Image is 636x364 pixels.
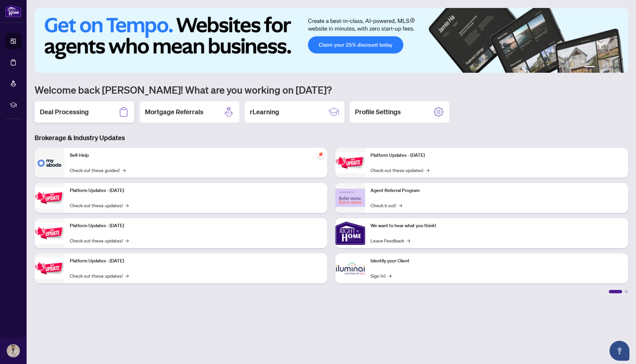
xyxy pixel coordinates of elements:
[399,202,402,209] span: →
[70,166,126,174] a: Check out these guides!→
[35,258,64,279] img: Platform Updates - July 8, 2025
[35,148,64,178] img: Self-Help
[407,237,410,244] span: →
[35,133,628,142] h3: Brokerage & Industry Updates
[125,237,129,244] span: →
[250,107,279,117] h2: rLearning
[70,187,322,194] p: Platform Updates - [DATE]
[70,222,322,229] p: Platform Updates - [DATE]
[609,341,629,361] button: Open asap
[70,272,129,279] a: Check out these updates!→
[371,222,623,229] p: We want to hear what you think!
[5,5,21,17] img: logo
[335,218,365,248] img: We want to hear what you think!
[371,152,623,159] p: Platform Updates - [DATE]
[335,189,365,207] img: Agent Referral Program
[70,152,322,159] p: Self-Help
[35,8,628,73] img: Slide 0
[40,107,89,117] h2: Deal Processing
[371,237,410,244] a: Leave Feedback→
[125,202,129,209] span: →
[7,344,20,357] img: Profile Icon
[613,66,616,69] button: 5
[35,187,64,208] img: Platform Updates - September 16, 2025
[122,166,126,174] span: →
[597,66,600,69] button: 2
[70,237,129,244] a: Check out these updates!→
[619,66,621,69] button: 6
[35,223,64,243] img: Platform Updates - July 21, 2025
[603,66,605,69] button: 3
[355,107,401,117] h2: Profile Settings
[371,257,623,265] p: Identify your Client
[608,66,611,69] button: 4
[70,202,129,209] a: Check out these updates!→
[371,187,623,194] p: Agent Referral Program
[125,272,129,279] span: →
[388,272,391,279] span: →
[317,150,325,158] span: pushpin
[584,66,595,69] button: 1
[145,107,203,117] h2: Mortgage Referrals
[35,83,628,96] h1: Welcome back [PERSON_NAME]! What are you working on [DATE]?
[70,257,322,265] p: Platform Updates - [DATE]
[371,272,391,279] a: Sign In!→
[371,202,402,209] a: Check it out!→
[426,166,429,174] span: →
[371,166,429,174] a: Check out these updates!→
[335,253,365,283] img: Identify your Client
[335,152,365,173] img: Platform Updates - June 23, 2025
